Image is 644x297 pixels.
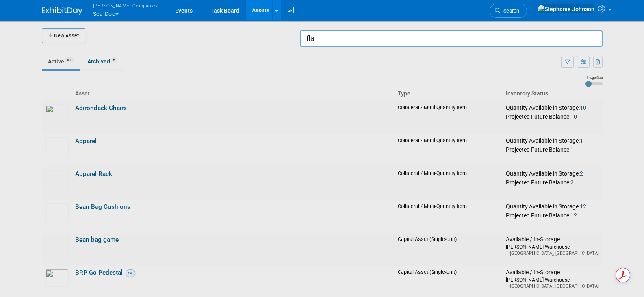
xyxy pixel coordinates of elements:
[300,30,603,47] input: search assets
[93,1,158,10] span: [PERSON_NAME] Companies
[538,4,595,13] img: Stephanie Johnson
[42,7,82,15] img: ExhibitDay
[501,8,519,14] span: Search
[490,4,527,18] a: Search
